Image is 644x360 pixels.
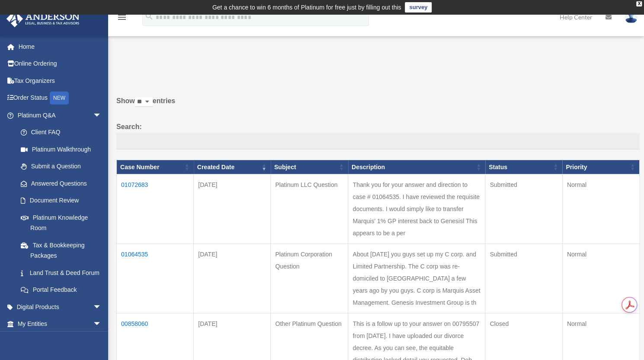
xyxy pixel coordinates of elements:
i: search [144,12,154,21]
td: Submitted [485,244,562,313]
a: Platinum Knowledge Room [12,209,110,237]
a: Tax Organizers [6,72,115,89]
a: Tax & Bookkeeping Packages [12,237,110,264]
a: Home [6,38,115,55]
th: Subject: activate to sort column ascending [271,160,348,174]
td: Normal [562,244,639,313]
select: Showentries [135,97,153,107]
input: Search: [116,133,640,149]
td: About [DATE] you guys set up my C corp. and Limited Partnership. The C corp was re-domiciled to [... [348,244,485,313]
div: Get a chance to win 6 months of Platinum for free just by filling out this [212,2,401,13]
div: close [636,1,642,6]
a: Answered Questions [12,175,106,192]
td: Platinum LLC Question [271,174,348,244]
a: Order StatusNEW [6,89,115,107]
td: Platinum Corporation Question [271,244,348,313]
th: Case Number: activate to sort column ascending [117,160,194,174]
td: Normal [562,174,639,244]
img: Anderson Advisors Platinum Portal [4,10,82,27]
a: Platinum Walkthrough [12,141,110,158]
a: Submit a Question [12,158,110,175]
a: Digital Productsarrow_drop_down [6,298,115,316]
a: menu [117,15,127,22]
a: Document Review [12,192,110,209]
i: menu [117,12,127,22]
td: [DATE] [194,174,271,244]
a: Platinum Q&Aarrow_drop_down [6,107,110,124]
td: Submitted [485,174,562,244]
span: arrow_drop_down [93,316,110,333]
span: arrow_drop_down [93,298,110,316]
th: Created Date: activate to sort column ascending [194,160,271,174]
a: Client FAQ [12,124,110,141]
th: Description: activate to sort column ascending [348,160,485,174]
img: User Pic [625,11,638,23]
th: Priority: activate to sort column ascending [562,160,639,174]
a: Land Trust & Deed Forum [12,264,110,281]
a: Online Ordering [6,55,115,73]
a: survey [405,2,432,13]
td: 01064535 [117,244,194,313]
td: [DATE] [194,244,271,313]
div: NEW [50,92,69,104]
label: Show entries [116,95,640,116]
td: Thank you for your answer and direction to case # 01064535. I have reviewed the requisite documen... [348,174,485,244]
a: My Entitiesarrow_drop_down [6,316,115,333]
td: 01072683 [117,174,194,244]
th: Status: activate to sort column ascending [485,160,562,174]
a: Portal Feedback [12,281,110,299]
label: Search: [116,121,640,149]
span: arrow_drop_down [93,107,110,124]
